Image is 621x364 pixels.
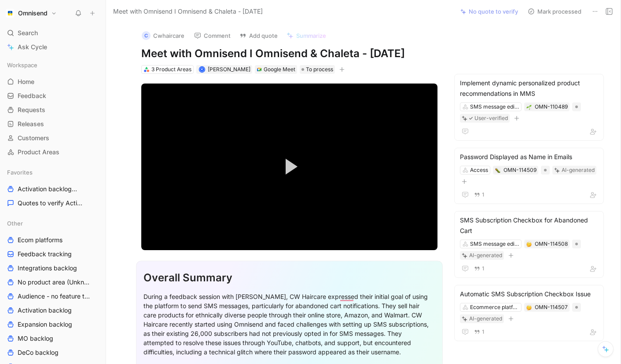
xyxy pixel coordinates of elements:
button: OmnisendOmnisend [4,7,59,19]
a: Feedback [4,89,102,102]
button: 🤔 [526,304,532,310]
a: Customers [4,131,102,145]
div: To process [300,65,335,74]
div: AI-generated [469,314,502,323]
button: 🌱 [526,104,532,110]
div: OMN-114509 [503,166,536,175]
button: Mark processed [524,5,585,18]
span: Summarize [296,32,326,40]
span: Customers [18,134,49,142]
span: Meet with Omnisend I Omnisend & Chaleta - [DATE] [113,6,263,17]
div: AI-generated [469,251,502,260]
button: No quote to verify [456,5,522,18]
div: Google Meet [264,65,295,74]
span: 1 [482,329,485,335]
button: Summarize [283,29,330,42]
span: Requests [18,106,45,114]
span: Integrations backlog [18,264,77,273]
button: 1 [472,327,486,337]
span: Activation backlog [18,306,72,315]
span: Favorites [7,168,33,177]
span: Ecom platforms [18,236,62,244]
div: Workspace [4,58,102,72]
img: 🌱 [526,105,532,110]
div: AI-generated [562,166,595,175]
div: Access [470,166,488,175]
span: Releases [18,120,44,128]
span: Home [18,77,34,86]
span: [PERSON_NAME] [208,66,250,73]
img: Omnisend [6,9,15,18]
span: Other [7,219,23,228]
a: Activation backlogOther [4,182,102,196]
div: SMS message editor [470,102,519,111]
div: OMN-114508 [535,240,568,248]
span: 1 [482,266,485,271]
div: SMS Subscription Checkbox for Abandoned Cart [460,215,598,236]
span: Feedback [18,91,46,100]
span: To process [306,65,333,74]
button: Comment [190,29,235,42]
button: CCwhaircare [138,29,188,42]
img: 🤔 [526,242,532,247]
div: Implement dynamic personalized product recommendations in MMS [460,78,598,99]
a: No product area (Unknowns) [4,276,102,289]
a: Activation backlog [4,304,102,317]
div: C [142,31,151,40]
div: User-verified [474,114,508,123]
img: 🤔 [526,305,532,310]
div: During a feedback session with [PERSON_NAME], CW Haircare expressed their initial goal of using t... [143,292,435,357]
h1: Omnisend [18,9,48,17]
button: 🐛 [495,167,501,173]
div: OMN-114507 [535,303,568,312]
button: Play Video [270,147,309,186]
a: Product Areas [4,146,102,159]
a: Expansion backlog [4,318,102,331]
a: Integrations backlog [4,262,102,275]
a: DeCo backlog [4,346,102,359]
span: Activation backlog [18,185,81,194]
span: 1 [482,192,485,197]
img: 🐛 [495,168,500,173]
a: MO backlog [4,332,102,345]
span: Ask Cycle [18,42,47,52]
div: Search [4,26,102,40]
span: Quotes to verify Activation [18,199,82,207]
span: Feedback tracking [18,250,72,258]
span: Audience - no feature tag [18,292,90,301]
button: 1 [472,264,486,273]
button: 🤔 [526,241,532,247]
a: Home [4,75,102,88]
h1: Meet with Omnisend I Omnisend & Chaleta - [DATE] [141,47,437,61]
div: K [199,67,204,72]
a: Audience - no feature tag [4,290,102,303]
div: Ecommerce platforms [470,303,519,312]
button: 1 [472,190,486,200]
div: Automatic SMS Subscription Checkbox Issue [460,289,598,299]
a: Requests [4,103,102,116]
span: MO backlog [18,334,53,343]
a: Ask Cycle [4,40,102,54]
a: Ecom platforms [4,233,102,247]
div: Video Player [141,84,437,250]
div: Other [4,217,102,230]
span: Workspace [7,61,37,69]
span: Product Areas [18,148,59,157]
div: Overall Summary [143,270,435,286]
a: Releases [4,117,102,131]
span: No product area (Unknowns) [18,278,91,287]
span: Expansion backlog [18,320,72,329]
a: Feedback tracking [4,248,102,261]
div: Favorites [4,166,102,179]
span: Search [18,28,38,38]
div: Password Displayed as Name in Emails [460,152,598,162]
div: SMS message editor [470,240,519,248]
div: OMN-110489 [535,102,568,111]
div: 3 Product Areas [151,65,191,74]
button: Add quote [235,29,282,42]
span: DeCo backlog [18,348,59,357]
